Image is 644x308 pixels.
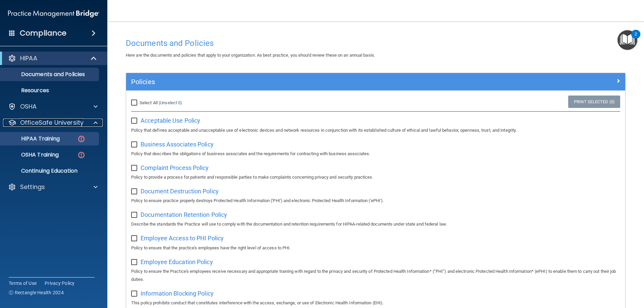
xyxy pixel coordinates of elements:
[131,150,620,158] p: Policy that describes the obligations of business associates and the requirements for contracting...
[8,183,98,191] a: Settings
[45,280,75,287] a: Privacy Policy
[141,141,214,148] span: Business Associates Policy
[131,267,620,284] p: Policy to ensure the Practice's employees receive necessary and appropriate training with regard ...
[618,30,637,50] button: Open Resource Center, 2 new notifications
[20,28,66,38] h4: Compliance
[141,258,213,265] span: Employee Education Policy
[20,119,84,127] p: OfficeSafe University
[4,71,96,78] p: Documents and Policies
[141,164,209,171] span: Complaint Process Policy
[8,103,98,111] a: OSHA
[528,260,636,287] iframe: Drift Widget Chat Controller
[20,103,37,111] p: OSHA
[4,87,96,94] p: Resources
[8,119,98,127] a: OfficeSafe University
[131,197,620,205] p: Policy to ensure practice properly destroys Protected Health Information ('PHI') and electronic P...
[131,76,620,87] a: Policies
[9,280,37,287] a: Terms of Use
[8,7,99,20] img: PMB logo
[126,39,626,48] h4: Documents and Policies
[9,289,64,296] span: Ⓒ Rectangle Health 2024
[140,100,158,105] span: Select All
[141,211,227,218] span: Documentation Retention Policy
[159,100,182,105] a: (Unselect 0)
[141,117,200,124] span: Acceptable Use Policy
[77,151,86,159] img: danger-circle.6113f641.png
[20,54,37,62] p: HIPAA
[131,173,620,181] p: Policy to provide a process for patients and responsible parties to make complaints concerning pr...
[126,53,375,58] span: Here are the documents and policies that apply to your organization. As best practice, you should...
[8,54,97,62] a: HIPAA
[77,135,86,143] img: danger-circle.6113f641.png
[131,126,620,134] p: Policy that defines acceptable and unacceptable use of electronic devices and network resources i...
[141,290,214,297] span: Information Blocking Policy
[141,235,224,242] span: Employee Access to PHI Policy
[635,34,637,43] div: 2
[131,100,139,106] input: Select All (Unselect 0)
[131,78,495,85] h5: Policies
[4,168,96,174] p: Continuing Education
[20,183,45,191] p: Settings
[4,151,59,158] p: OSHA Training
[131,220,620,228] p: Describe the standards the Practice will use to comply with the documentation and retention requi...
[141,188,219,195] span: Document Destruction Policy
[4,135,60,142] p: HIPAA Training
[131,299,620,307] p: This policy prohibits conduct that constitutes interference with the access, exchange, or use of ...
[568,96,620,108] a: Print Selected (0)
[131,244,620,252] p: Policy to ensure that the practice's employees have the right level of access to PHI.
